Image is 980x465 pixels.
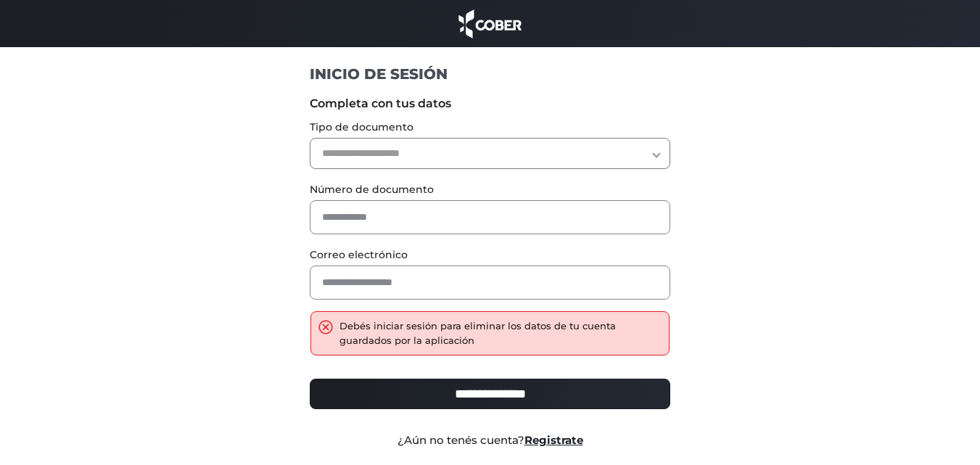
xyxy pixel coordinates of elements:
[455,7,526,40] img: cober_marca.png
[310,65,670,83] h1: INICIO DE SESIÓN
[310,182,670,197] label: Número de documento
[310,95,670,112] label: Completa con tus datos
[339,319,662,347] div: Debés iniciar sesión para eliminar los datos de tu cuenta guardados por la aplicación
[299,432,681,449] div: ¿Aún no tenés cuenta?
[524,433,583,447] a: Registrate
[310,120,670,135] label: Tipo de documento
[310,247,670,263] label: Correo electrónico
